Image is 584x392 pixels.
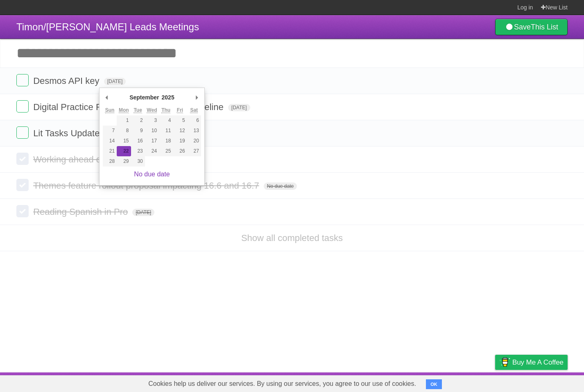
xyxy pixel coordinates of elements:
[119,107,129,113] abbr: Monday
[16,21,199,32] span: Timon/[PERSON_NAME] Leads Meetings
[177,107,183,113] abbr: Friday
[147,107,157,113] abbr: Wednesday
[499,355,510,369] img: Buy me a coffee
[117,146,131,156] button: 22
[161,107,170,113] abbr: Thursday
[173,126,187,136] button: 12
[495,355,568,370] a: Buy me a coffee
[187,146,201,156] button: 27
[173,146,187,156] button: 26
[228,104,250,111] span: [DATE]
[264,182,297,190] span: No due date
[16,179,29,191] label: Done
[190,107,198,113] abbr: Saturday
[103,91,111,104] button: Previous Month
[103,136,117,146] button: 14
[187,136,201,146] button: 20
[33,180,261,191] span: Themes feature rollout proposal impacting 16.6 and 16.7
[33,128,172,138] span: Lit Tasks Update & Mitigation Plan
[131,126,145,136] button: 9
[531,23,558,31] b: This List
[16,100,29,113] label: Done
[173,115,187,126] button: 5
[140,376,424,392] span: Cookies help us deliver our services. By using our services, you agree to our use of cookies.
[241,233,343,243] a: Show all completed tasks
[516,374,568,390] a: Suggest a feature
[33,154,137,164] span: Working ahead during S5
[131,156,145,167] button: 30
[117,156,131,167] button: 29
[128,91,160,104] div: September
[16,205,29,217] label: Done
[161,91,176,104] div: 2025
[145,136,159,146] button: 17
[159,136,173,146] button: 18
[131,136,145,146] button: 16
[117,126,131,136] button: 8
[159,115,173,126] button: 4
[484,374,506,390] a: Privacy
[103,156,117,167] button: 28
[512,355,564,369] span: Buy me a coffee
[131,146,145,156] button: 23
[103,126,117,136] button: 7
[131,115,145,126] button: 2
[33,76,101,86] span: Desmos API key
[33,207,130,217] span: Reading Spanish in Pro
[105,107,115,113] abbr: Sunday
[173,136,187,146] button: 19
[386,374,403,390] a: About
[159,146,173,156] button: 25
[134,171,170,178] a: No due date
[413,374,446,390] a: Developers
[187,126,201,136] button: 13
[134,107,142,113] abbr: Tuesday
[193,91,201,104] button: Next Month
[132,209,154,216] span: [DATE]
[117,136,131,146] button: 15
[457,374,475,390] a: Terms
[495,19,568,35] a: SaveThis List
[33,102,226,112] span: Digital Practice Review Results for Pro Timeline
[16,126,29,139] label: Done
[159,126,173,136] button: 11
[145,146,159,156] button: 24
[103,146,117,156] button: 21
[145,115,159,126] button: 3
[16,153,29,165] label: Done
[187,115,201,126] button: 6
[426,379,442,389] button: OK
[117,115,131,126] button: 1
[16,74,29,86] label: Done
[145,126,159,136] button: 10
[104,78,126,85] span: [DATE]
